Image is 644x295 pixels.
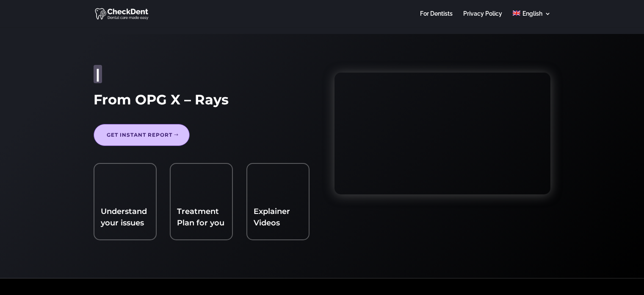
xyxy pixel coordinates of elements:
[522,10,542,17] span: English
[513,11,550,27] a: English
[94,124,190,146] a: Get Instant report
[420,11,453,27] a: For Dentists
[177,207,224,228] a: Treatment Plan for you
[101,207,147,228] span: Understand your issues
[96,66,100,82] span: |
[95,7,149,20] img: CheckDent
[334,73,550,194] iframe: How to Upload Your X-Ray & Get Instant Second Opnion
[254,207,290,228] a: Explainer Videos
[94,92,310,112] h1: From OPG X – Rays
[463,11,502,27] a: Privacy Policy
